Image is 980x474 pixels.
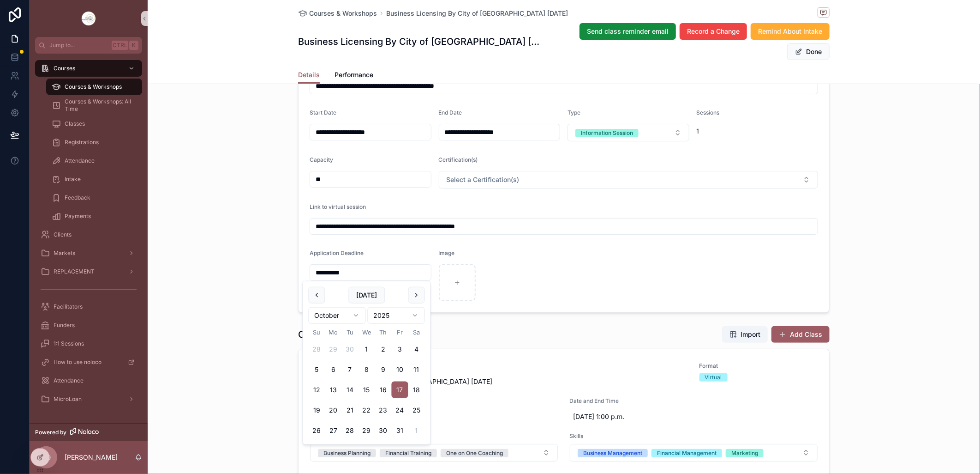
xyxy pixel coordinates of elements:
span: Date and Time [310,397,558,405]
span: Registrations [65,139,99,146]
button: Select Button [570,444,818,462]
span: Program Modules and Focus [310,432,558,440]
a: Feedback [46,189,142,206]
div: Information Session [581,129,633,137]
button: Monday, September 29th, 2025 [325,341,342,358]
span: How to use noloco [54,359,102,366]
th: Thursday [375,328,392,337]
button: Add Class [771,326,830,343]
a: Performance [335,67,373,85]
button: Friday, October 3rd, 2025 [392,341,408,358]
a: Classes [46,115,142,132]
div: One on One Coaching [446,449,503,457]
span: Start Date [310,109,336,116]
span: Courses & Workshops [309,9,377,18]
span: 1 [697,127,819,136]
button: Sunday, October 26th, 2025 [309,422,325,439]
button: Sunday, October 12th, 2025 [309,382,325,398]
span: Performance [335,70,373,79]
button: Tuesday, September 30th, 2025 [342,341,359,358]
button: Saturday, October 18th, 2025 [408,382,425,398]
a: Attendance [35,372,142,389]
span: Format [699,362,819,370]
div: scrollable content [30,54,148,419]
span: Capacity [310,156,333,163]
button: Saturday, October 25th, 2025 [408,402,425,419]
h1: Business Licensing By City of [GEOGRAPHIC_DATA] [DATE] [298,35,543,48]
button: Unselect BUSINESS_MANAGEMENT [578,448,648,457]
button: Send class reminder email [580,23,676,40]
button: Remind About Intake [751,23,830,40]
div: Virtual [705,373,722,382]
button: Unselect FINANCIAL_TRAINING [380,448,437,457]
th: Wednesday [359,328,375,337]
span: Courses & Workshops [65,83,122,91]
button: Wednesday, October 22nd, 2025 [359,402,375,419]
span: Attendance [54,377,84,384]
span: Classes [65,120,85,128]
span: Date and End Time [569,397,818,405]
span: Select a Certification(s) [447,175,520,184]
span: 1:1 Sessions [54,340,84,347]
div: Business Management [583,449,642,457]
a: 1:1 Sessions [35,335,142,352]
span: Jump to... [49,42,108,49]
a: Courses & Workshops [298,9,377,18]
span: Send class reminder email [587,27,669,36]
button: Thursday, October 16th, 2025 [375,382,392,398]
button: Saturday, October 4th, 2025 [408,341,425,358]
a: Courses & Workshops: All Time [46,97,142,114]
div: Business Planning [323,449,370,457]
span: Facilitators [54,303,83,310]
span: Funders [54,322,75,329]
button: Monday, October 13th, 2025 [325,382,342,398]
p: [PERSON_NAME] [65,453,118,462]
button: Unselect BUSINESS_PLANNING [318,448,376,457]
button: Thursday, October 30th, 2025 [375,422,392,439]
a: How to use noloco [35,354,142,371]
span: Type [568,109,580,116]
button: Select Button [568,124,689,141]
span: Application Deadline [310,249,364,256]
th: Monday [325,328,342,337]
th: Sunday [309,328,325,337]
button: Tuesday, October 14th, 2025 [342,382,359,398]
button: Jump to...CtrlK [35,37,142,54]
button: Done [787,43,830,60]
th: Tuesday [342,328,359,337]
span: Name [310,362,688,370]
a: Courses [35,60,142,77]
span: [DATE] 1:00 p.m. [573,412,814,421]
button: Select Button [310,444,558,462]
th: Friday [392,328,408,337]
span: MicroLoan [54,395,82,403]
a: Facilitators [35,298,142,315]
span: Import [741,330,760,339]
span: Remind About Intake [758,27,822,36]
button: Wednesday, October 1st, 2025 [359,341,375,358]
a: Courses & Workshops [46,79,142,95]
span: Link to virtual session [310,203,366,210]
div: Financial Training [385,449,431,457]
button: Wednesday, October 29th, 2025 [359,422,375,439]
a: Funders [35,317,142,334]
a: MicroLoan [35,391,142,407]
button: Select Button [439,171,819,188]
button: Friday, October 24th, 2025 [392,402,408,419]
button: Tuesday, October 21st, 2025 [342,402,359,419]
span: Courses & Workshops: All Time [65,98,133,113]
span: Attendance [65,157,95,164]
button: Sunday, September 28th, 2025 [309,341,325,358]
a: Powered by [30,424,148,441]
h1: Classes [298,328,333,341]
a: Registrations [46,134,142,151]
button: Wednesday, October 8th, 2025 [359,361,375,378]
span: Details [298,70,320,79]
span: Skills [569,432,818,440]
button: [DATE] [348,287,385,304]
span: Courses [54,65,75,72]
button: Sunday, October 5th, 2025 [309,361,325,378]
span: Record a Change [687,27,740,36]
button: Thursday, October 2nd, 2025 [375,341,392,358]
